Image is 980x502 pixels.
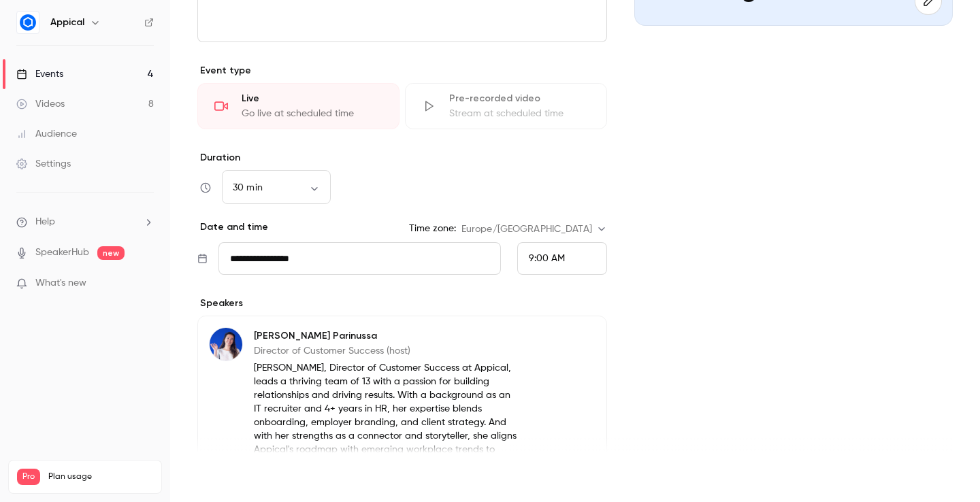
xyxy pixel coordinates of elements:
div: LiveGo live at scheduled time [197,83,399,129]
div: Meghan Parinussa[PERSON_NAME] ParinussaDirector of Customer Success (host)[PERSON_NAME], Director... [197,316,607,482]
a: SpeakerHub [35,246,89,260]
div: From [517,242,607,275]
h6: Appical [50,16,84,29]
span: Help [35,215,55,229]
span: Pro [17,469,40,485]
p: Date and time [197,220,268,234]
img: Meghan Parinussa [210,328,242,361]
div: Audience [16,127,77,141]
span: new [97,246,125,260]
p: [PERSON_NAME] Parinussa [254,329,519,343]
p: [PERSON_NAME], Director of Customer Success at Appical, leads a thriving team of 13 with a passio... [254,361,519,470]
div: Pre-recorded videoStream at scheduled time [405,83,607,129]
span: Plan usage [48,471,153,482]
span: 9:00 AM [529,254,565,263]
p: Speakers [197,297,607,310]
div: Europe/[GEOGRAPHIC_DATA] [461,222,607,236]
img: Appical [17,12,39,33]
div: Pre-recorded video [449,92,590,105]
button: Save [197,464,246,491]
div: Go live at scheduled time [242,107,382,120]
li: help-dropdown-opener [16,215,154,229]
span: What's new [35,276,86,290]
div: 30 min [222,181,331,195]
div: Settings [16,157,71,171]
input: Tue, Feb 17, 2026 [218,242,501,275]
div: Videos [16,97,65,111]
p: Director of Customer Success (host) [254,344,519,358]
div: Live [242,92,382,105]
div: Stream at scheduled time [449,107,590,120]
iframe: Noticeable Trigger [137,278,154,290]
p: Event type [197,64,607,78]
label: Time zone: [409,222,456,235]
div: Events [16,67,63,81]
label: Duration [197,151,607,165]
